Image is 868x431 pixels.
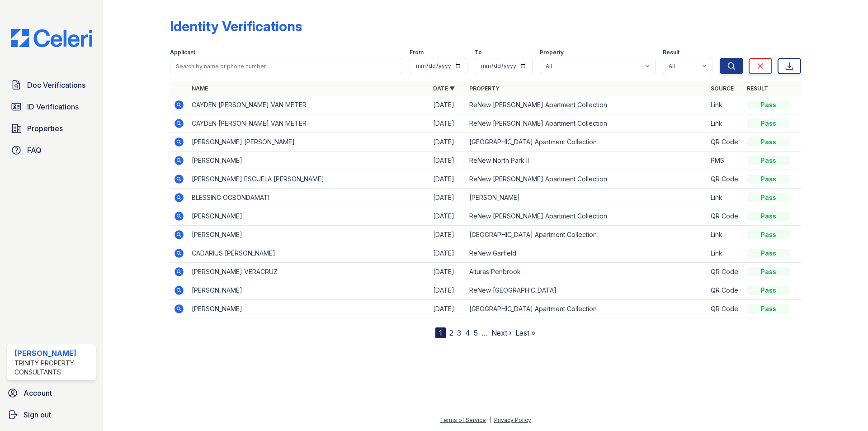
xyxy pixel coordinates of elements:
[429,244,466,263] td: [DATE]
[429,189,466,207] td: [DATE]
[466,244,707,263] td: ReNew Garfield
[170,49,195,56] label: Applicant
[747,100,790,109] div: Pass
[429,207,466,226] td: [DATE]
[711,85,734,92] a: Source
[707,96,743,114] td: Link
[707,244,743,263] td: Link
[435,327,446,338] div: 1
[707,207,743,226] td: QR Code
[188,226,429,244] td: [PERSON_NAME]
[540,49,564,56] label: Property
[14,359,92,377] div: Trinity Property Consultants
[466,263,707,281] td: Alturas Penbrook
[7,119,96,137] a: Properties
[475,49,482,56] label: To
[188,207,429,226] td: [PERSON_NAME]
[188,152,429,170] td: [PERSON_NAME]
[707,189,743,207] td: Link
[27,145,42,156] span: FAQ
[491,328,512,337] a: Next ›
[466,207,707,226] td: ReNew [PERSON_NAME] Apartment Collection
[707,263,743,281] td: QR Code
[515,328,535,337] a: Last »
[429,263,466,281] td: [DATE]
[747,212,790,221] div: Pass
[449,328,453,337] a: 2
[474,328,478,337] a: 5
[466,300,707,318] td: [GEOGRAPHIC_DATA] Apartment Collection
[7,141,96,159] a: FAQ
[429,226,466,244] td: [DATE]
[188,300,429,318] td: [PERSON_NAME]
[188,189,429,207] td: BLESSING OGBONDAMATI
[466,152,707,170] td: ReNew North Park II
[466,189,707,207] td: [PERSON_NAME]
[466,96,707,114] td: ReNew [PERSON_NAME] Apartment Collection
[27,101,79,112] span: ID Verifications
[188,170,429,189] td: [PERSON_NAME] ESCUELA [PERSON_NAME]
[4,406,99,424] a: Sign out
[663,49,679,56] label: Result
[466,281,707,300] td: ReNew [GEOGRAPHIC_DATA]
[192,85,208,92] a: Name
[188,263,429,281] td: [PERSON_NAME] VERACRUZ
[429,96,466,114] td: [DATE]
[440,417,486,423] a: Terms of Service
[494,417,531,423] a: Privacy Policy
[707,114,743,133] td: Link
[429,114,466,133] td: [DATE]
[466,170,707,189] td: ReNew [PERSON_NAME] Apartment Collection
[707,133,743,152] td: QR Code
[466,133,707,152] td: [GEOGRAPHIC_DATA] Apartment Collection
[707,300,743,318] td: QR Code
[466,114,707,133] td: ReNew [PERSON_NAME] Apartment Collection
[24,409,51,420] span: Sign out
[410,49,424,56] label: From
[4,384,99,402] a: Account
[747,304,790,313] div: Pass
[747,119,790,128] div: Pass
[469,85,500,92] a: Property
[27,123,63,134] span: Properties
[429,152,466,170] td: [DATE]
[465,328,470,337] a: 4
[188,244,429,263] td: CADARIUS [PERSON_NAME]
[707,226,743,244] td: Link
[7,76,96,94] a: Doc Verifications
[429,281,466,300] td: [DATE]
[4,29,99,47] img: CE_Logo_Blue-a8612792a0a2168367f1c8372b55b34899dd931a85d93a1a3d3e32e68fde9ad4.png
[747,137,790,147] div: Pass
[170,18,302,34] div: Identity Verifications
[188,96,429,114] td: CAYDEN [PERSON_NAME] VAN METER
[747,175,790,184] div: Pass
[489,417,491,423] div: |
[429,300,466,318] td: [DATE]
[466,226,707,244] td: [GEOGRAPHIC_DATA] Apartment Collection
[747,267,790,276] div: Pass
[27,80,85,90] span: Doc Verifications
[170,58,402,74] input: Search by name or phone number
[188,133,429,152] td: [PERSON_NAME] [PERSON_NAME]
[747,85,768,92] a: Result
[707,152,743,170] td: PMS
[457,328,462,337] a: 3
[707,281,743,300] td: QR Code
[433,85,455,92] a: Date ▼
[747,193,790,202] div: Pass
[24,388,52,398] span: Account
[7,98,96,116] a: ID Verifications
[747,156,790,165] div: Pass
[188,114,429,133] td: CAYDEN [PERSON_NAME] VAN METER
[188,281,429,300] td: [PERSON_NAME]
[429,170,466,189] td: [DATE]
[747,286,790,295] div: Pass
[481,327,488,338] span: …
[429,133,466,152] td: [DATE]
[747,249,790,258] div: Pass
[14,348,92,359] div: [PERSON_NAME]
[747,230,790,239] div: Pass
[707,170,743,189] td: QR Code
